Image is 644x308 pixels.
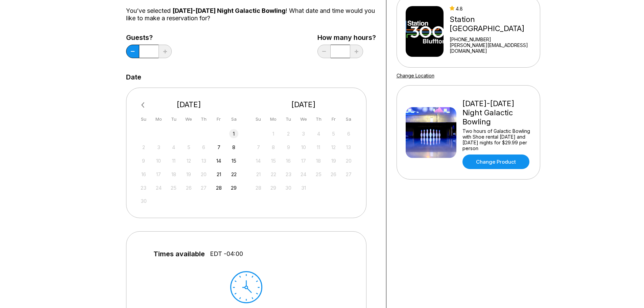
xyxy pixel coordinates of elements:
div: We [299,115,308,124]
div: Not available Tuesday, December 23rd, 2025 [284,170,293,179]
div: Not available Friday, December 26th, 2025 [329,170,338,179]
div: Not available Friday, December 5th, 2025 [329,129,338,138]
div: Not available Sunday, November 2nd, 2025 [139,143,148,152]
div: Not available Monday, December 8th, 2025 [269,143,278,152]
span: Times available [153,250,205,258]
div: Not available Tuesday, December 30th, 2025 [284,183,293,192]
div: Not available Thursday, December 4th, 2025 [314,129,323,138]
label: Date [126,73,141,81]
div: Not available Tuesday, November 4th, 2025 [169,143,178,152]
div: Not available Thursday, November 20th, 2025 [199,170,208,179]
div: Not available Thursday, November 6th, 2025 [199,143,208,152]
div: Not available Monday, November 3rd, 2025 [154,143,163,152]
div: Not available Sunday, December 14th, 2025 [254,156,263,165]
div: Not available Wednesday, December 10th, 2025 [299,143,308,152]
div: Th [199,115,208,124]
div: Th [314,115,323,124]
div: Not available Monday, November 17th, 2025 [154,170,163,179]
div: Choose Saturday, November 29th, 2025 [229,183,238,192]
div: Not available Monday, November 10th, 2025 [154,156,163,165]
div: Su [254,115,263,124]
button: Previous Month [138,100,149,111]
div: Choose Friday, November 7th, 2025 [214,143,223,152]
div: Not available Thursday, December 25th, 2025 [314,170,323,179]
div: We [184,115,193,124]
div: Fr [214,115,223,124]
div: You’ve selected ! What date and time would you like to make a reservation for? [126,7,376,22]
div: Not available Sunday, December 28th, 2025 [254,183,263,192]
div: Not available Thursday, December 18th, 2025 [314,156,323,165]
div: Not available Sunday, December 21st, 2025 [254,170,263,179]
div: Station [GEOGRAPHIC_DATA] [450,15,537,33]
div: Not available Sunday, December 7th, 2025 [254,143,263,152]
div: Not available Monday, December 29th, 2025 [269,183,278,192]
div: Not available Tuesday, November 25th, 2025 [169,183,178,192]
div: [DATE]-[DATE] Night Galactic Bowling [462,99,531,126]
div: Not available Thursday, December 11th, 2025 [314,143,323,152]
div: Not available Thursday, November 27th, 2025 [199,183,208,192]
div: Choose Friday, November 14th, 2025 [214,156,223,165]
div: Not available Thursday, November 13th, 2025 [199,156,208,165]
div: Not available Wednesday, December 3rd, 2025 [299,129,308,138]
div: month 2025-11 [138,128,240,206]
div: Not available Sunday, November 30th, 2025 [139,196,148,206]
div: Not available Monday, November 24th, 2025 [154,183,163,192]
div: Not available Wednesday, November 26th, 2025 [184,183,193,192]
div: Choose Saturday, November 8th, 2025 [229,143,238,152]
div: Two hours of Galactic Bowling with Shoe rental [DATE] and [DATE] nights for $29.99 per person [462,128,531,151]
div: Not available Wednesday, December 31st, 2025 [299,183,308,192]
div: Tu [284,115,293,124]
div: Not available Wednesday, November 12th, 2025 [184,156,193,165]
div: Choose Saturday, November 1st, 2025 [229,129,238,138]
div: Not available Sunday, November 16th, 2025 [139,170,148,179]
div: Mo [154,115,163,124]
div: Choose Friday, November 21st, 2025 [214,170,223,179]
div: [DATE] [137,100,241,109]
div: Not available Wednesday, December 17th, 2025 [299,156,308,165]
div: Not available Saturday, December 13th, 2025 [344,143,353,152]
div: [PHONE_NUMBER] [450,37,537,42]
img: Station 300 Bluffton [406,6,444,57]
div: Not available Tuesday, December 2nd, 2025 [284,129,293,138]
div: Not available Wednesday, November 19th, 2025 [184,170,193,179]
img: Friday-Saturday Night Galactic Bowling [406,107,456,158]
div: Not available Sunday, November 23rd, 2025 [139,183,148,192]
div: Sa [229,115,238,124]
div: Not available Monday, December 1st, 2025 [269,129,278,138]
div: Choose Saturday, November 22nd, 2025 [229,170,238,179]
div: Not available Monday, December 22nd, 2025 [269,170,278,179]
div: Mo [269,115,278,124]
div: Sa [344,115,353,124]
div: Choose Friday, November 28th, 2025 [214,183,223,192]
div: Not available Tuesday, December 16th, 2025 [284,156,293,165]
div: Not available Saturday, December 6th, 2025 [344,129,353,138]
div: Not available Friday, December 12th, 2025 [329,143,338,152]
div: 4.8 [450,6,537,11]
a: [PERSON_NAME][EMAIL_ADDRESS][DOMAIN_NAME] [450,42,537,54]
div: Not available Wednesday, December 24th, 2025 [299,170,308,179]
div: month 2025-12 [253,128,354,192]
div: Not available Saturday, December 20th, 2025 [344,156,353,165]
div: Not available Tuesday, November 11th, 2025 [169,156,178,165]
div: Not available Monday, December 15th, 2025 [269,156,278,165]
label: Guests? [126,34,172,41]
label: How many hours? [317,34,376,41]
div: Choose Saturday, November 15th, 2025 [229,156,238,165]
div: Not available Tuesday, November 18th, 2025 [169,170,178,179]
span: [DATE]-[DATE] Night Galactic Bowling [172,7,286,14]
div: Not available Wednesday, November 5th, 2025 [184,143,193,152]
div: Su [139,115,148,124]
div: Not available Sunday, November 9th, 2025 [139,156,148,165]
a: Change Location [397,73,434,78]
div: Not available Tuesday, December 9th, 2025 [284,143,293,152]
div: Not available Saturday, December 27th, 2025 [344,170,353,179]
div: [DATE] [251,100,356,109]
div: Tu [169,115,178,124]
span: EDT -04:00 [210,250,243,258]
a: Change Product [462,155,529,169]
div: Fr [329,115,338,124]
div: Not available Friday, December 19th, 2025 [329,156,338,165]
